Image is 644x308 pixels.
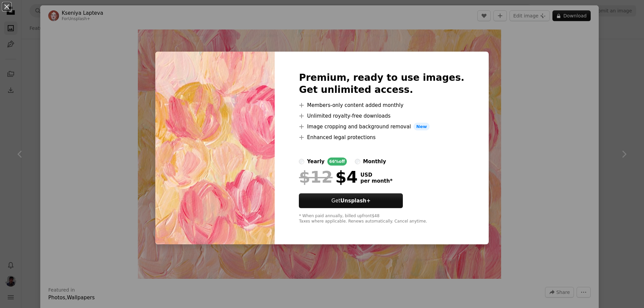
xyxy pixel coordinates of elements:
[414,123,430,131] span: New
[360,172,392,178] span: USD
[340,198,371,204] strong: Unsplash+
[299,159,304,164] input: yearly66%off
[299,123,464,131] li: Image cropping and background removal
[299,193,403,208] a: GetUnsplash+
[360,178,392,184] span: per month *
[299,112,464,120] li: Unlimited royalty-free downloads
[299,168,332,186] span: $12
[299,72,464,96] h2: Premium, ready to use images. Get unlimited access.
[307,158,324,166] div: yearly
[299,168,358,186] div: $4
[299,101,464,109] li: Members-only content added monthly
[363,158,386,166] div: monthly
[355,159,360,164] input: monthly
[299,133,464,141] li: Enhanced legal protections
[299,213,464,224] div: * When paid annually, billed upfront $48 Taxes where applicable. Renews automatically. Cancel any...
[327,158,347,166] div: 66% off
[155,52,275,245] img: premium_photo-1689518469262-6f9499412ef0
